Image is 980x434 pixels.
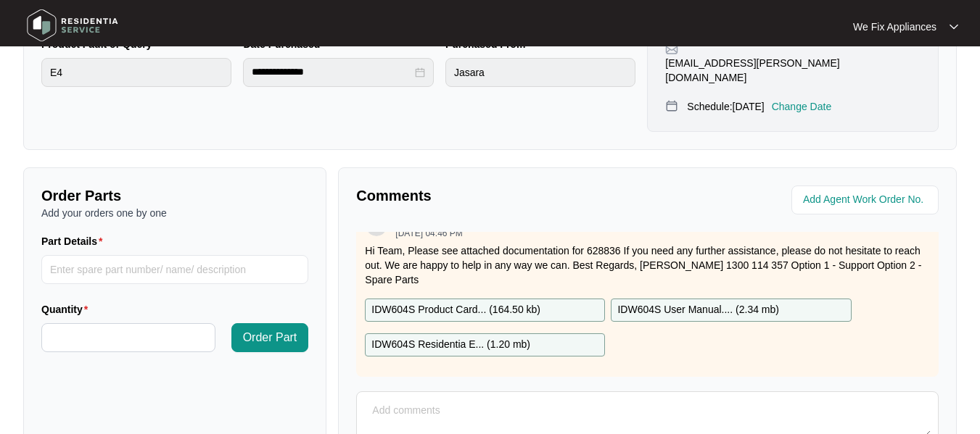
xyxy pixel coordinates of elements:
img: residentia service logo [22,4,123,47]
button: Order Part [231,323,309,352]
label: Quantity [41,302,94,317]
p: [EMAIL_ADDRESS][PERSON_NAME][DOMAIN_NAME] [665,56,921,85]
label: Part Details [41,234,109,249]
p: Order Parts [41,185,308,206]
img: map-pin [665,99,678,112]
p: IDW604S Residentia E... ( 1.20 mb ) [371,337,530,353]
span: Order Part [243,329,297,346]
p: Add your orders one by one [41,206,308,220]
input: Purchased From [445,58,635,87]
input: Date Purchased [252,64,411,80]
input: Quantity [42,324,215,351]
p: IDW604S Product Card... ( 164.50 kb ) [371,302,540,318]
img: dropdown arrow [950,23,958,30]
p: Comments [356,185,637,206]
p: Change Date [772,99,832,114]
p: [DATE] 04:46 PM [395,229,462,238]
p: Hi Team, Please see attached documentation for 628836 If you need any further assistance, please ... [365,243,930,287]
p: IDW604S User Manual.... ( 2.34 mb ) [617,302,779,318]
input: Product Fault or Query [41,58,231,87]
p: Schedule: [DATE] [687,99,764,114]
input: Part Details [41,255,308,284]
p: We Fix Appliances [853,20,936,34]
input: Add Agent Work Order No. [803,191,930,209]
